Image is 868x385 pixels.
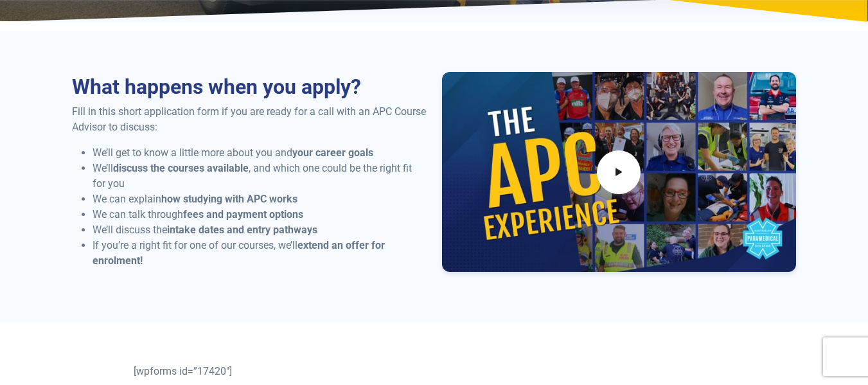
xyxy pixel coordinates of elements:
li: If you’re a right fit for one of our courses, we’ll [93,238,427,269]
li: We can talk through [93,207,427,222]
li: We can explain [93,192,427,207]
strong: how studying with APC works [161,193,297,205]
li: We’ll discuss the [93,222,427,238]
strong: your career goals [292,147,373,159]
strong: discuss the courses available [113,162,249,174]
li: We’ll , and which one could be the right fit for you [93,161,427,192]
strong: fees and payment options [183,208,303,220]
div: [wpforms id=”17420″] [126,364,743,379]
strong: intake dates and entry pathways [167,224,317,236]
li: We’ll get to know a little more about you and [93,145,427,161]
h2: What happens when you apply? [72,75,427,99]
p: Fill in this short application form if you are ready for a call with an APC Course Advisor to dis... [72,104,427,135]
